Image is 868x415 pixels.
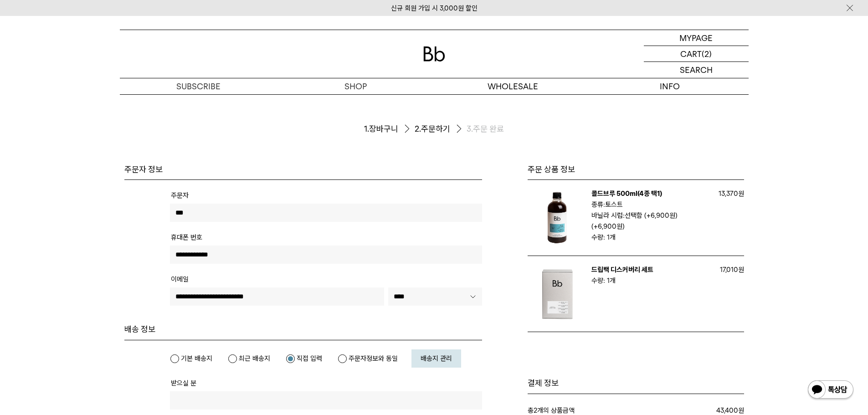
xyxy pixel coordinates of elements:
[708,188,744,199] p: 13,370원
[591,199,703,210] p: 종류:
[171,275,189,283] span: 이메일
[286,354,322,363] label: 직접 입력
[338,354,398,363] label: 주문자정보와 동일
[591,210,703,232] p: 바닐라 시럽:
[591,78,749,94] p: INFO
[171,233,202,241] span: 휴대폰 번호
[534,406,537,415] strong: 2
[124,324,482,335] h4: 배송 정보
[591,232,708,243] p: 수량: 1개
[415,122,467,137] li: 주문하기
[605,200,623,209] b: 토스트
[679,30,713,46] p: MYPAGE
[124,164,482,175] h4: 주문자 정보
[591,190,662,198] a: 콜드브루 500ml(4종 택1)
[528,378,744,389] h1: 결제 정보
[528,164,744,175] h3: 주문 상품 정보
[277,78,434,94] a: SHOP
[807,379,854,401] img: 카카오톡 채널 1:1 채팅 버튼
[411,349,461,368] a: 배송지 관리
[171,379,196,387] span: 받으실 분
[591,222,625,231] strong: (+6,900원)
[391,4,478,12] a: 신규 회원 가입 시 3,000원 할인
[120,78,277,94] a: SUBSCRIBE
[591,266,653,274] a: 드립백 디스커버리 세트
[528,188,587,247] img: 콜드브루 500ml(4종 택1)
[716,406,738,415] strong: 43,400
[644,30,749,46] a: MYPAGE
[364,122,415,137] li: 장바구니
[228,354,270,363] label: 최근 배송지
[591,275,708,286] p: 수량: 1개
[415,123,421,134] span: 2.
[528,264,587,323] img: 드립백 디스커버리 세트
[467,123,504,134] li: 주문 완료
[467,123,473,134] span: 3.
[364,123,369,134] span: 1.
[171,191,189,200] span: 주문자
[434,78,591,94] p: WHOLESALE
[625,211,678,220] b: 선택함 (+6,900원)
[644,46,749,62] a: CART (2)
[702,46,712,61] p: (2)
[680,46,702,61] p: CART
[680,62,713,78] p: SEARCH
[708,264,744,275] p: 17,010원
[421,354,452,363] span: 배송지 관리
[423,46,445,61] img: 로고
[170,354,212,363] label: 기본 배송지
